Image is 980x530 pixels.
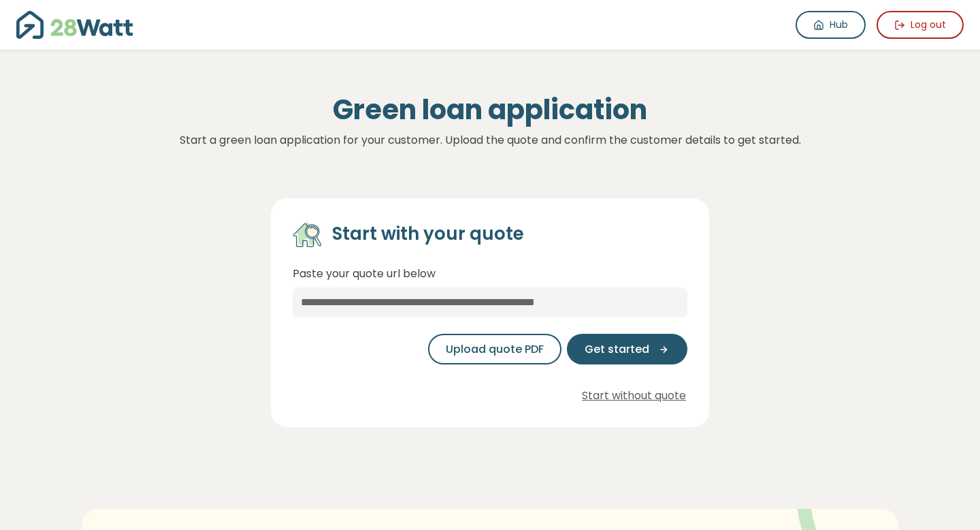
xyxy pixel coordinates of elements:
a: Hub [796,11,866,39]
button: Upload quote PDF [428,334,561,364]
h1: Green loan application [24,93,955,126]
img: 28Watt [16,11,133,39]
span: Get started [585,341,649,358]
p: Start a green loan application for your customer. Upload the quote and confirm the customer detai... [24,131,955,149]
button: Log out [877,11,964,39]
p: Paste your quote url below [293,265,687,283]
button: Get started [567,334,687,364]
h4: Start with your quote [332,223,524,246]
span: Upload quote PDF [446,341,544,358]
button: Start without quote [581,386,687,405]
